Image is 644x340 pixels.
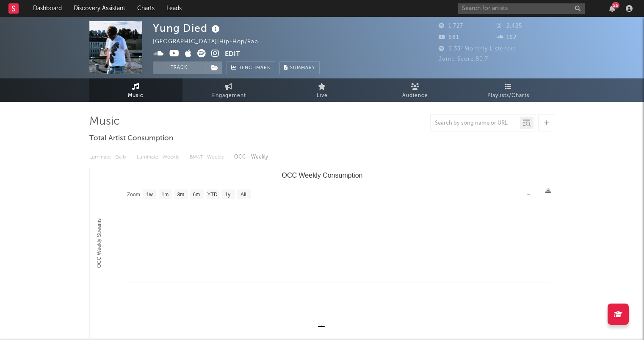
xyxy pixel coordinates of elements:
[225,49,240,60] button: Edit
[439,23,463,29] span: 1.727
[240,192,246,198] text: All
[207,192,217,198] text: YTD
[89,134,173,144] span: Total Artist Consumption
[458,3,585,14] input: Search for artists
[90,168,555,338] svg: OCC Weekly Consumption
[462,78,555,102] a: Playlists/Charts
[497,23,522,29] span: 2.425
[96,218,102,268] text: OCC Weekly Streams
[128,91,144,101] span: Music
[317,91,328,101] span: Live
[431,120,520,127] input: Search by song name or URL
[146,192,153,198] text: 1w
[161,192,169,198] text: 1m
[153,61,206,74] button: Track
[238,63,271,73] span: Benchmark
[227,61,275,74] a: Benchmark
[276,78,369,102] a: Live
[526,191,531,197] text: →
[127,192,140,198] text: Zoom
[153,21,222,35] div: Yung Died
[439,46,516,52] span: 9.334 Monthly Listeners
[497,35,517,40] span: 162
[153,37,268,47] div: [GEOGRAPHIC_DATA] | Hip-Hop/Rap
[177,192,184,198] text: 3m
[290,66,315,70] span: Summary
[439,35,459,40] span: 681
[279,61,320,74] button: Summary
[402,91,428,101] span: Audience
[487,91,529,101] span: Playlists/Charts
[612,2,619,8] div: 26
[89,78,182,102] a: Music
[439,56,488,62] span: Jump Score: 50.7
[193,192,200,198] text: 6m
[225,192,230,198] text: 1y
[212,91,246,101] span: Engagement
[282,172,362,179] text: OCC Weekly Consumption
[609,5,615,12] button: 26
[182,78,276,102] a: Engagement
[369,78,462,102] a: Audience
